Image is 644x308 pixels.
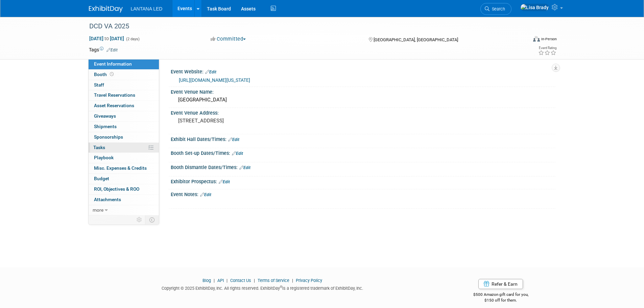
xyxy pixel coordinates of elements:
[541,37,557,42] div: In-Person
[490,6,505,11] span: Search
[125,37,140,41] span: (2 days)
[94,82,104,88] span: Staff
[171,87,555,95] div: Event Venue Name:
[89,101,159,111] a: Asset Reservations
[290,278,295,283] span: |
[179,77,250,83] a: [URL][DOMAIN_NAME][US_STATE]
[94,186,139,192] span: ROI, Objectives & ROO
[480,3,511,15] a: Search
[171,176,555,185] div: Exhibitor Prospectus:
[171,134,555,143] div: Exhibit Hall Dates/Times:
[94,176,109,181] span: Budget
[538,46,556,50] div: Event Rating
[94,113,116,119] span: Giveaways
[205,70,216,74] a: Edit
[178,118,324,124] pre: [STREET_ADDRESS]
[208,35,248,43] button: Committed
[202,278,211,283] a: Blog
[217,278,224,283] a: API
[89,205,159,215] a: more
[89,46,118,53] td: Tags
[89,6,123,13] img: ExhibitDay
[89,132,159,142] a: Sponsorships
[89,195,159,205] a: Attachments
[94,197,121,202] span: Attachments
[89,163,159,173] a: Misc. Expenses & Credits
[446,287,555,303] div: $500 Amazon gift card for you,
[446,298,555,303] div: $150 off for them.
[89,174,159,184] a: Budget
[171,189,555,198] div: Event Notes:
[87,20,517,32] div: DCD VA 2025
[171,108,555,116] div: Event Venue Address:
[134,215,145,224] td: Personalize Event Tab Strip
[89,184,159,194] a: ROI, Objectives & ROO
[94,103,134,108] span: Asset Reservations
[94,165,147,171] span: Misc. Expenses & Credits
[296,278,322,283] a: Privacy Policy
[171,148,555,157] div: Booth Set-up Dates/Times:
[89,80,159,90] a: Staff
[478,279,523,289] a: Refer & Earn
[94,72,115,77] span: Booth
[219,180,230,184] a: Edit
[228,137,239,142] a: Edit
[145,215,159,224] td: Toggle Event Tabs
[89,153,159,163] a: Playbook
[94,124,117,129] span: Shipments
[533,36,540,42] img: Format-Inperson.png
[487,35,557,45] div: Event Format
[109,72,115,77] span: Booth not reserved yet
[94,92,135,98] span: Travel Reservations
[176,95,550,105] div: [GEOGRAPHIC_DATA]
[89,35,124,42] span: [DATE] [DATE]
[520,4,549,11] img: Lisa Brady
[131,6,163,11] span: LANTANA LED
[94,61,132,67] span: Event Information
[106,48,118,52] a: Edit
[89,143,159,153] a: Tasks
[374,37,458,42] span: [GEOGRAPHIC_DATA], [GEOGRAPHIC_DATA]
[212,278,216,283] span: |
[89,111,159,121] a: Giveaways
[239,165,251,170] a: Edit
[200,192,211,197] a: Edit
[230,278,251,283] a: Contact Us
[93,145,105,150] span: Tasks
[232,151,243,156] a: Edit
[89,70,159,80] a: Booth
[225,278,229,283] span: |
[93,207,103,213] span: more
[171,162,555,171] div: Booth Dismantle Dates/Times:
[258,278,289,283] a: Terms of Service
[94,155,114,160] span: Playbook
[89,59,159,69] a: Event Information
[103,36,110,41] span: to
[280,285,282,289] sup: ®
[89,284,436,291] div: Copyright © 2025 ExhibitDay, Inc. All rights reserved. ExhibitDay is a registered trademark of Ex...
[252,278,257,283] span: |
[171,67,555,75] div: Event Website:
[94,134,123,140] span: Sponsorships
[89,90,159,100] a: Travel Reservations
[89,122,159,132] a: Shipments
